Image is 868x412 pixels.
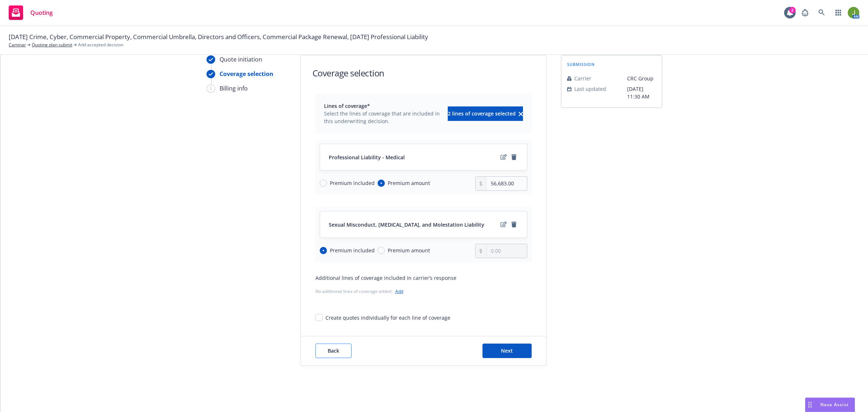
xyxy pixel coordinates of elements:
a: Search [814,5,829,20]
span: CRC Group [627,75,656,82]
div: Create quotes individually for each line of coverage [325,314,450,321]
a: Report a Bug [798,5,812,20]
span: Last updated [574,85,606,93]
span: Add accepted decision [78,42,123,48]
button: Back [315,344,352,358]
span: [DATE] Crime, Cyber, Commercial Property, Commercial Umbrella, Directors and Officers, Commercial... [9,32,428,42]
span: [DATE] 11:30 AM [627,85,656,100]
div: Quote initiation [220,55,262,64]
button: Nova Assist [805,398,855,412]
input: 0.00 [486,177,527,190]
a: Add [395,288,403,294]
span: Select the lines of coverage that are included in this underwriting decision. [324,110,443,125]
h1: Coverage selection [312,67,384,79]
img: photo [848,7,859,18]
input: Premium amount [378,180,385,187]
span: Back [328,347,339,354]
div: Drag to move [805,398,814,412]
a: edit [499,220,508,229]
input: 0.00 [486,244,527,258]
a: remove [510,220,518,229]
span: Professional Liability - Medical [329,154,405,161]
span: Carrier [574,75,591,82]
a: Switch app [831,5,846,20]
button: Next [482,344,532,358]
div: No additional lines of coverage added. [315,287,532,295]
button: 2 lines of coverage selectedclear selection [448,106,523,121]
span: Next [501,347,513,354]
span: Premium amount [388,179,430,187]
div: 3 [207,84,215,93]
a: Quoting [6,3,56,23]
a: remove [510,153,518,161]
a: Quoting plan submit [32,42,72,48]
span: Nova Assist [820,402,849,408]
input: Premium included [320,247,327,254]
a: edit [499,153,508,161]
svg: clear selection [519,112,523,116]
span: submission [567,61,595,67]
span: Premium included [330,247,375,254]
div: 2 [789,7,796,13]
div: Coverage selection [220,70,273,78]
div: Additional lines of coverage included in carrier’s response [315,274,532,282]
div: Billing info [220,84,248,93]
span: Premium amount [388,247,430,254]
span: 2 lines of coverage selected [448,110,516,117]
input: Premium amount [378,247,385,254]
span: Lines of coverage* [324,102,443,110]
span: Quoting [30,10,53,16]
span: Sexual Misconduct, [MEDICAL_DATA], and Molestation Liability [329,221,484,228]
input: Premium included [320,180,327,187]
span: Premium included [330,179,375,187]
a: Caminar [9,42,26,48]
